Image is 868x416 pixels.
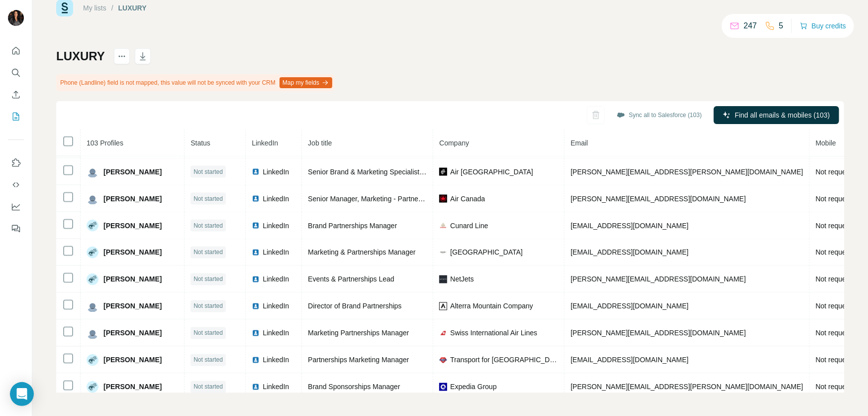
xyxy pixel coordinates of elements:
span: LinkedIn [263,167,289,177]
span: LinkedIn [263,248,289,258]
img: LinkedIn logo [252,168,260,176]
button: Quick start [8,42,24,60]
span: Not started [193,329,223,338]
img: LinkedIn logo [252,383,260,391]
span: Expedia Group [450,382,496,392]
img: company-logo [439,329,447,337]
span: Not requested [816,383,860,391]
div: Phone (Landline) field is not mapped, this value will not be synced with your CRM [56,74,334,91]
button: Search [8,64,24,82]
span: Air Canada [450,194,485,204]
span: LinkedIn [263,221,289,231]
span: LinkedIn [263,194,289,204]
span: LinkedIn [263,328,289,338]
span: LinkedIn [263,382,289,392]
span: Events & Partnerships Lead [308,276,394,283]
span: [EMAIL_ADDRESS][DOMAIN_NAME] [571,356,688,364]
span: [PERSON_NAME] [103,194,162,204]
img: LinkedIn logo [252,222,260,230]
span: Not started [193,194,223,203]
span: [PERSON_NAME] [103,275,162,284]
span: [PERSON_NAME] [103,355,162,365]
span: [PERSON_NAME] [103,328,162,338]
a: My lists [83,4,106,12]
span: LinkedIn [252,139,278,147]
span: Not started [193,248,223,257]
img: Avatar [87,381,98,393]
span: [PERSON_NAME] [103,301,162,311]
span: Find all emails & mobiles (103) [735,110,830,120]
img: company-logo [439,383,447,391]
img: Avatar [87,327,98,339]
div: LUXURY [118,3,147,13]
button: Feedback [8,220,24,238]
img: Avatar [87,247,98,259]
img: Avatar [87,193,98,205]
span: LinkedIn [263,275,289,284]
span: Not requested [816,329,860,337]
span: Transport for [GEOGRAPHIC_DATA] [450,355,558,365]
span: Not requested [816,168,860,176]
button: Find all emails & mobiles (103) [714,106,839,124]
div: Open Intercom Messenger [10,382,34,406]
span: Not requested [816,222,860,230]
img: LinkedIn logo [252,302,260,310]
img: Avatar [87,354,98,366]
span: [PERSON_NAME][EMAIL_ADDRESS][PERSON_NAME][DOMAIN_NAME] [571,168,803,176]
span: Marketing Partnerships Manager [308,329,409,337]
span: [PERSON_NAME][EMAIL_ADDRESS][DOMAIN_NAME] [571,195,746,203]
span: Not requested [816,356,860,364]
button: Use Surfe API [8,176,24,194]
span: Company [439,139,469,147]
span: [PERSON_NAME] [103,382,162,392]
img: company-logo [439,222,447,230]
span: Marketing & Partnerships Manager [308,249,415,257]
span: Senior Manager, Marketing - Partnerships, Air Canada Rouge & ESG [308,195,521,203]
button: Map my fields [280,77,332,88]
span: LinkedIn [263,301,289,311]
span: Director of Brand Partnerships [308,302,401,310]
span: Job title [308,139,332,147]
button: actions [114,48,130,64]
img: LinkedIn logo [252,356,260,364]
span: LinkedIn [263,355,289,365]
span: Status [191,139,210,147]
p: 5 [779,20,783,32]
button: My lists [8,108,24,126]
p: 247 [744,20,757,32]
li: / [111,3,113,13]
h1: LUXURY [56,48,105,64]
img: LinkedIn logo [252,249,260,257]
img: company-logo [439,276,447,283]
span: [PERSON_NAME][EMAIL_ADDRESS][DOMAIN_NAME] [571,329,746,337]
span: Cunard Line [450,221,488,231]
img: company-logo [439,302,447,310]
span: Not started [193,221,223,230]
span: Swiss International Air Lines [450,328,537,338]
img: company-logo [439,356,447,364]
button: Buy credits [800,19,846,33]
span: Not requested [816,195,860,203]
span: [PERSON_NAME] [103,221,162,231]
span: [PERSON_NAME][EMAIL_ADDRESS][PERSON_NAME][DOMAIN_NAME] [571,383,803,391]
span: 103 Profiles [87,139,123,147]
img: LinkedIn logo [252,329,260,337]
img: Avatar [87,166,98,178]
span: [PERSON_NAME] [103,248,162,258]
button: Use Surfe on LinkedIn [8,154,24,172]
span: Not started [193,356,223,365]
span: Alterra Mountain Company [450,301,533,311]
img: Avatar [8,10,24,26]
span: [GEOGRAPHIC_DATA] [450,248,523,258]
span: [EMAIL_ADDRESS][DOMAIN_NAME] [571,222,688,230]
button: Dashboard [8,198,24,216]
img: company-logo [439,195,447,203]
img: company-logo [439,168,447,176]
span: Not started [193,383,223,392]
span: Not started [193,167,223,176]
span: Not requested [816,249,860,257]
span: Brand Sponsorships Manager [308,383,400,391]
span: [EMAIL_ADDRESS][DOMAIN_NAME] [571,302,688,310]
span: Not requested [816,276,860,283]
img: Avatar [87,274,98,285]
